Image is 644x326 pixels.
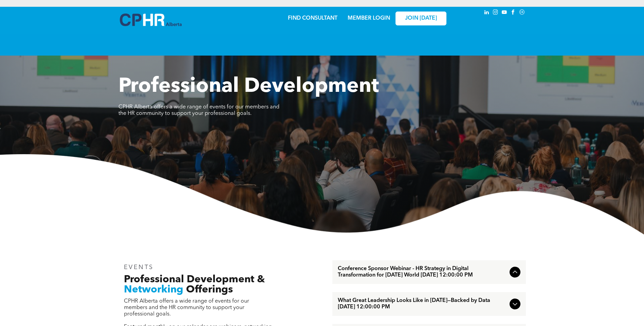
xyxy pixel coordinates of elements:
[492,8,499,18] a: instagram
[338,298,507,310] span: What Great Leadership Looks Like in [DATE]—Backed by Data [DATE] 12:00:00 PM
[483,8,491,18] a: linkedin
[124,285,183,295] span: Networking
[124,264,154,270] span: EVENTS
[124,299,249,317] span: CPHR Alberta offers a wide range of events for our members and the HR community to support your p...
[405,15,437,22] span: JOIN [DATE]
[501,8,508,18] a: youtube
[120,14,182,26] img: A blue and white logo for cp alberta
[118,77,379,97] span: Professional Development
[338,266,507,279] span: Conference Sponsor Webinar - HR Strategy in Digital Transformation for [DATE] World [DATE] 12:00:...
[186,285,233,295] span: Offerings
[518,8,526,18] a: Social network
[348,16,390,21] a: MEMBER LOGIN
[395,12,446,25] a: JOIN [DATE]
[510,8,517,18] a: facebook
[118,104,279,116] span: CPHR Alberta offers a wide range of events for our members and the HR community to support your p...
[124,274,265,285] span: Professional Development &
[288,16,337,21] a: FIND CONSULTANT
